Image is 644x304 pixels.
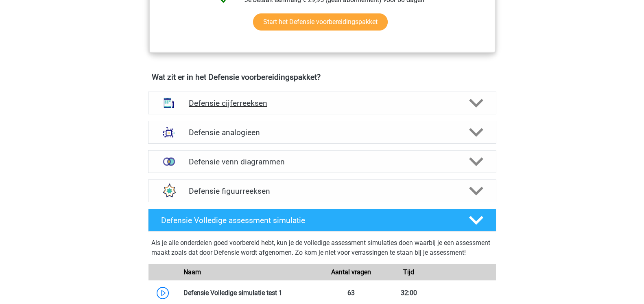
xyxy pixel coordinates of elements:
img: analogieen [158,122,179,143]
h4: Defensie venn diagrammen [189,157,455,166]
h4: Defensie figuurreeksen [189,186,455,196]
a: analogieen Defensie analogieen [145,121,500,144]
div: Als je alle onderdelen goed voorbereid hebt, kun je de volledige assessment simulaties doen waarb... [151,238,493,261]
a: Start het Defensie voorbereidingspakket [253,13,388,31]
a: venn diagrammen Defensie venn diagrammen [145,150,500,173]
div: Naam [177,267,322,277]
h4: Defensie Volledige assessment simulatie [161,216,456,225]
img: cijferreeksen [158,92,179,114]
h4: Wat zit er in het Defensie voorbereidingspakket? [152,72,493,82]
h4: Defensie analogieen [189,128,455,137]
h4: Defensie cijferreeksen [189,98,455,108]
div: Tijd [380,267,438,277]
a: Defensie Volledige assessment simulatie [145,209,500,232]
img: venn diagrammen [158,151,179,172]
div: Aantal vragen [322,267,380,277]
a: figuurreeksen Defensie figuurreeksen [145,179,500,202]
img: figuurreeksen [158,180,179,201]
a: cijferreeksen Defensie cijferreeksen [145,92,500,114]
div: Defensie Volledige simulatie test 1 [177,288,322,298]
